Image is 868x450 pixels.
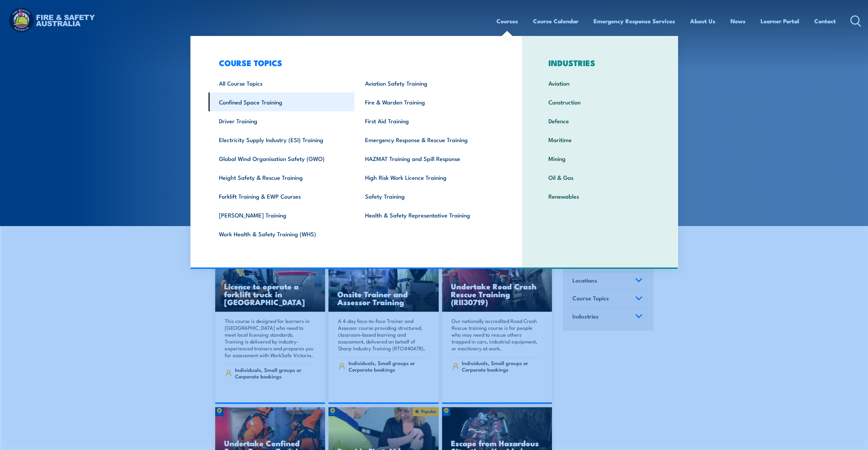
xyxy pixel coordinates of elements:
[208,168,354,187] a: Height Safety & Rescue Training
[208,130,354,149] a: Electricity Supply Industry (ESI) Training
[761,12,799,30] a: Learner Portal
[208,205,354,224] a: [PERSON_NAME] Training
[442,250,552,312] img: Road Crash Rescue Training
[814,12,836,30] a: Contact
[538,130,662,149] a: Maritime
[354,149,501,168] a: HAZMAT Training and Spill Response
[328,250,439,312] a: Onsite Trainer and Assessor Training
[690,12,715,30] a: About Us
[538,92,662,111] a: Construction
[569,272,646,290] a: Locations
[496,12,518,30] a: Courses
[354,74,501,92] a: Aviation Safety Training
[538,168,662,187] a: Oil & Gas
[337,290,430,306] h3: Onsite Trainer and Assessor Training
[208,111,354,130] a: Driver Training
[538,58,662,67] h3: INDUSTRIES
[208,74,354,92] a: All Course Topics
[538,187,662,205] a: Renewables
[462,360,540,373] span: Individuals, Small groups or Corporate bookings
[452,317,541,352] p: Our nationally accredited Road Crash Rescue training course is for people who may need to rescue ...
[349,360,427,373] span: Individuals, Small groups or Corporate bookings
[208,187,354,205] a: Forklift Training & EWP Courses
[328,250,439,312] img: Safety For Leaders
[572,276,597,285] span: Locations
[215,250,325,312] img: Licence to operate a forklift truck Training
[215,250,325,312] a: Licence to operate a forklift truck in [GEOGRAPHIC_DATA]
[225,317,314,359] p: This course is designed for learners in [GEOGRAPHIC_DATA] who need to meet local licensing standa...
[354,187,501,205] a: Safety Training
[354,168,501,187] a: High Risk Work Licence Training
[208,149,354,168] a: Global Wind Organisation Safety (GWO)
[442,250,552,312] a: Undertake Road Crash Rescue Training (RII30719)
[533,12,579,30] a: Course Calendar
[569,308,646,326] a: Industries
[451,282,543,306] h3: Undertake Road Crash Rescue Training (RII30719)
[538,74,662,92] a: Aviation
[594,12,675,30] a: Emergency Response Services
[538,149,662,168] a: Mining
[208,224,354,243] a: Work Health & Safety Training (WHS)
[354,130,501,149] a: Emergency Response & Rescue Training
[235,366,313,379] span: Individuals, Small groups or Corporate bookings
[208,58,501,67] h3: COURSE TOPICS
[224,282,316,306] h3: Licence to operate a forklift truck in [GEOGRAPHIC_DATA]
[569,290,646,308] a: Course Topics
[354,111,501,130] a: First Aid Training
[572,293,609,303] span: Course Topics
[538,111,662,130] a: Defence
[354,92,501,111] a: Fire & Warden Training
[338,317,427,352] p: A 4-day face-to-face Trainer and Assessor course providing structured, classroom-based learning a...
[730,12,746,30] a: News
[572,312,599,321] span: Industries
[354,205,501,224] a: Health & Safety Representative Training
[208,92,354,111] a: Confined Space Training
